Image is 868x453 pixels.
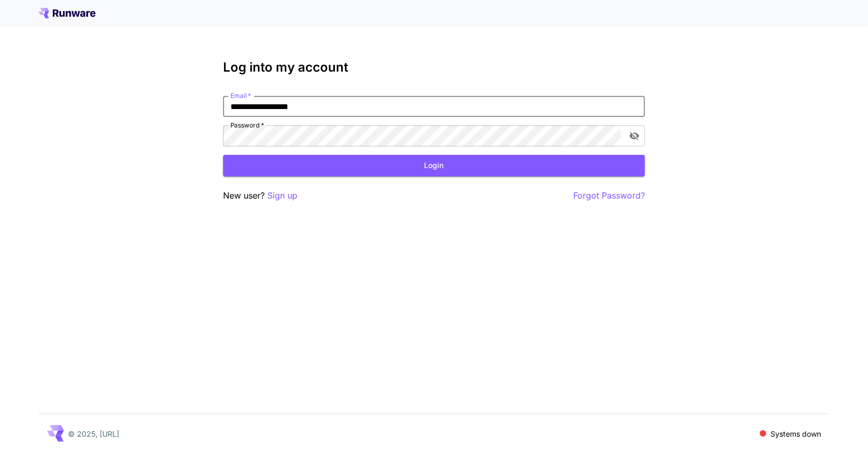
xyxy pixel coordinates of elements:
[68,428,119,439] p: © 2025, [URL]
[223,155,645,176] button: Login
[625,126,644,145] button: toggle password visibility
[573,189,645,202] button: Forgot Password?
[267,189,297,202] button: Sign up
[770,428,821,439] p: Systems down
[223,189,297,202] p: New user?
[230,91,251,100] label: Email
[223,60,645,75] h3: Log into my account
[230,121,264,130] label: Password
